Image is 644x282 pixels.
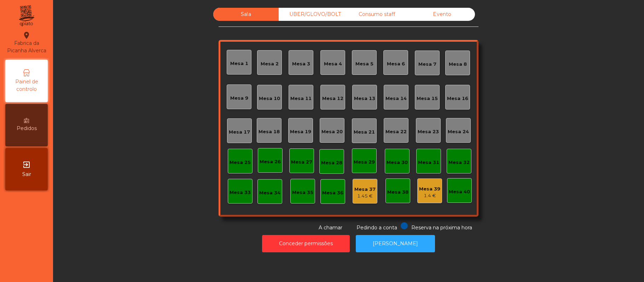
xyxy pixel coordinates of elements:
[321,128,343,135] div: Mesa 20
[6,31,47,54] div: Fabrica da Picanha Alverca
[290,95,312,102] div: Mesa 11
[17,125,37,132] span: Pedidos
[230,189,251,196] div: Mesa 33
[22,160,31,169] i: exit_to_app
[7,78,46,93] span: Painel de controlo
[324,60,342,67] div: Mesa 4
[322,95,343,102] div: Mesa 12
[229,129,250,136] div: Mesa 17
[418,128,439,135] div: Mesa 23
[449,188,470,195] div: Mesa 40
[387,189,408,196] div: Mesa 38
[261,60,279,67] div: Mesa 2
[230,159,251,166] div: Mesa 25
[387,159,408,166] div: Mesa 30
[448,128,469,135] div: Mesa 24
[447,95,468,102] div: Mesa 16
[419,192,440,199] div: 1.4 €
[22,31,31,40] i: location_on
[18,4,35,28] img: qpiato
[448,159,470,166] div: Mesa 32
[387,60,405,67] div: Mesa 6
[419,186,440,193] div: Mesa 39
[259,95,280,102] div: Mesa 10
[354,159,375,166] div: Mesa 29
[213,8,279,21] div: Sala
[279,8,344,21] div: UBER/GLOVO/BOLT
[418,61,436,68] div: Mesa 7
[411,224,472,231] span: Reserva na próxima hora
[292,60,310,67] div: Mesa 3
[230,60,248,67] div: Mesa 1
[291,159,312,166] div: Mesa 27
[356,235,435,252] button: [PERSON_NAME]
[290,128,311,135] div: Mesa 19
[344,8,410,21] div: Consumo staff
[356,224,397,231] span: Pedindo a conta
[385,128,407,135] div: Mesa 22
[354,95,375,102] div: Mesa 13
[410,8,475,21] div: Evento
[449,61,467,68] div: Mesa 8
[22,171,31,178] span: Sair
[259,189,280,196] div: Mesa 34
[417,95,438,102] div: Mesa 15
[322,189,343,196] div: Mesa 36
[354,129,375,136] div: Mesa 21
[262,235,350,252] button: Conceder permissões
[319,224,342,231] span: A chamar
[259,128,280,135] div: Mesa 18
[260,158,281,165] div: Mesa 26
[230,95,248,102] div: Mesa 9
[321,159,342,166] div: Mesa 28
[292,189,313,196] div: Mesa 35
[354,193,376,200] div: 1.45 €
[354,186,376,193] div: Mesa 37
[418,159,439,166] div: Mesa 31
[385,95,407,102] div: Mesa 14
[355,60,373,67] div: Mesa 5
